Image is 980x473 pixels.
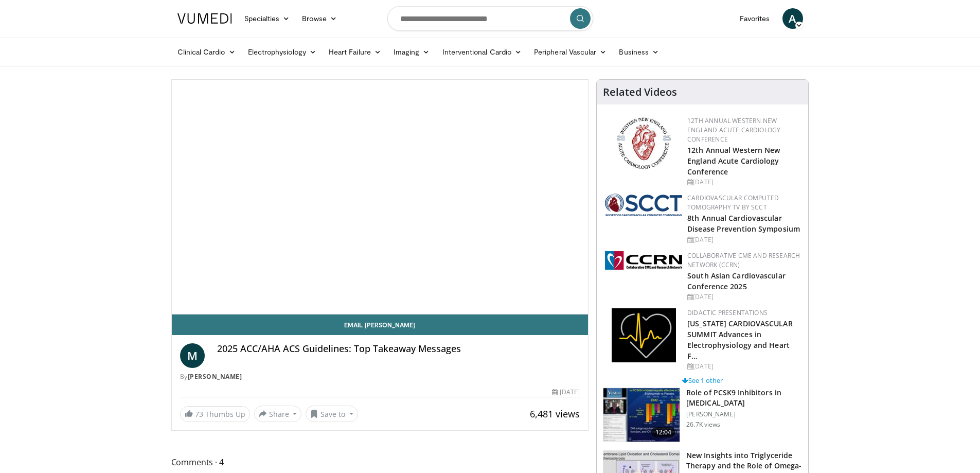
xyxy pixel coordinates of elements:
a: Email [PERSON_NAME] [172,314,589,335]
a: [PERSON_NAME] [188,372,242,381]
h3: Role of PCSK9 Inhibitors in [MEDICAL_DATA] [686,388,802,408]
h4: 2025 ACC/AHA ACS Guidelines: Top Takeaway Messages [217,343,580,355]
a: Browse [296,8,343,29]
button: Save to [306,406,358,422]
a: Peripheral Vascular [528,42,613,62]
a: Imaging [387,42,436,62]
img: 51a70120-4f25-49cc-93a4-67582377e75f.png.150x105_q85_autocrop_double_scale_upscale_version-0.2.png [605,194,682,216]
div: [DATE] [552,388,580,397]
a: 12th Annual Western New England Acute Cardiology Conference [687,145,780,177]
a: A [782,8,803,29]
img: a04ee3ba-8487-4636-b0fb-5e8d268f3737.png.150x105_q85_autocrop_double_scale_upscale_version-0.2.png [605,251,682,270]
div: [DATE] [687,178,800,187]
span: 6,481 views [530,408,580,420]
img: 1860aa7a-ba06-47e3-81a4-3dc728c2b4cf.png.150x105_q85_autocrop_double_scale_upscale_version-0.2.png [612,308,676,362]
span: 12:04 [651,427,676,437]
video-js: Video Player [172,80,589,314]
a: Interventional Cardio [436,42,528,62]
div: [DATE] [687,362,800,371]
a: 8th Annual Cardiovascular Disease Prevention Symposium [687,213,800,234]
div: [DATE] [687,292,800,302]
input: Search topics, interventions [387,6,593,31]
span: 73 [195,409,203,419]
a: Electrophysiology [242,42,323,62]
a: Heart Failure [323,42,387,62]
a: M [180,343,205,368]
a: Cardiovascular Computed Tomography TV by SCCT [687,194,779,212]
p: [PERSON_NAME] [686,410,802,418]
a: 73 Thumbs Up [180,406,250,422]
a: Business [613,42,665,62]
div: [DATE] [687,235,800,244]
a: South Asian Cardiovascular Conference 2025 [687,271,786,291]
button: Share [254,406,302,422]
div: By [180,372,580,381]
a: See 1 other [682,376,723,385]
a: 12th Annual Western New England Acute Cardiology Conference [687,116,780,144]
img: 3346fd73-c5f9-4d1f-bb16-7b1903aae427.150x105_q85_crop-smart_upscale.jpg [603,388,680,442]
a: Collaborative CME and Research Network (CCRN) [687,251,800,269]
a: Specialties [238,8,296,29]
img: 0954f259-7907-4053-a817-32a96463ecc8.png.150x105_q85_autocrop_double_scale_upscale_version-0.2.png [615,116,672,170]
span: Comments 4 [171,456,589,469]
a: Clinical Cardio [171,42,242,62]
p: 26.7K views [686,421,720,429]
a: [US_STATE] CARDIOVASCULAR SUMMIT Advances in Electrophysiology and Heart F… [687,319,793,361]
div: Didactic Presentations [687,308,800,318]
a: Favorites [734,8,776,29]
a: 12:04 Role of PCSK9 Inhibitors in [MEDICAL_DATA] [PERSON_NAME] 26.7K views [603,388,802,442]
img: VuMedi Logo [177,13,232,24]
h4: Related Videos [603,86,677,98]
